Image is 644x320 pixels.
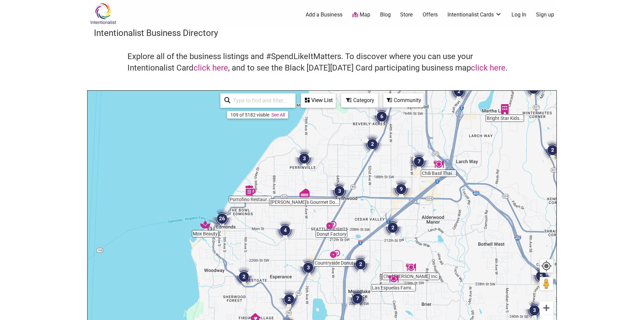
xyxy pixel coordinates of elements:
div: 2 [279,289,299,309]
div: Chili Basil Thai Grill [434,159,444,169]
div: 2 [542,140,562,160]
div: Community [384,94,423,107]
div: 3 [294,148,314,169]
div: Countryside Donuts [330,249,340,259]
div: 2 [234,267,254,287]
a: Store [400,11,413,18]
div: Las Espuelas Family Mexican [388,274,398,284]
div: 7 [409,151,429,172]
a: Intentionalist Cards [447,11,502,18]
a: Offers [423,11,438,18]
div: Portofino Restaurant & Bar [245,185,255,195]
div: Donut Factory [326,220,336,230]
div: Zuri's Gourmet Donutz [300,188,310,198]
button: Your Location [540,259,553,273]
div: See a list of the visible businesses [301,93,336,108]
div: 2 [351,254,371,274]
a: Blog [380,11,391,18]
div: 3 [298,258,318,278]
div: 6 [372,106,392,127]
a: Add a Business [306,11,342,18]
div: View List [302,94,335,107]
a: See All [271,112,285,118]
h4: Explore all of the business listings and #SpendLikeItMatters. To discover where you can use your ... [127,51,517,74]
img: Intentionalist [87,3,119,25]
div: Chef Justina Inc. [406,262,416,272]
div: 9 [391,179,411,199]
div: Category [342,94,377,107]
div: 2 [383,218,403,238]
div: Filter by category [341,93,378,107]
input: Type to find and filter... [230,94,291,107]
div: 5 [531,266,551,286]
div: 4 [275,220,295,240]
div: Type to search and filter [220,93,296,108]
div: 2 [449,81,469,101]
div: 3 [329,181,350,201]
div: Filter by Community [383,93,424,107]
a: Log In [512,11,526,18]
div: 7 [347,288,368,309]
a: Sign up [536,11,554,18]
div: 109 of 5182 visible [230,112,269,118]
div: 26 [212,209,232,229]
h3: Intentionalist Business Directory [94,27,550,39]
div: 2 [362,134,382,154]
div: Mox Beauty [200,220,210,230]
div: Bright Star Kids Academy [500,104,510,114]
button: Drag Pegman onto the map to open Street View [540,277,553,290]
a: click here [471,63,505,73]
a: Map [352,11,370,19]
a: click here [194,63,228,73]
button: Zoom in [540,301,553,315]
